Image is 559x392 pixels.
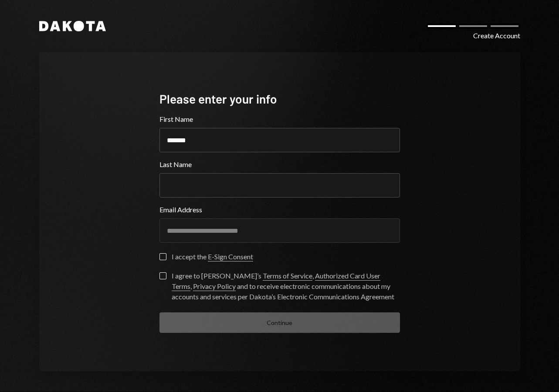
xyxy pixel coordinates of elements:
[159,272,166,279] button: I agree to [PERSON_NAME]’s Terms of Service, Authorized Card User Terms, Privacy Policy and to re...
[208,252,253,261] a: E-Sign Consent
[193,282,236,291] a: Privacy Policy
[172,251,253,262] div: I accept the
[172,271,400,302] div: I agree to [PERSON_NAME]’s , , and to receive electronic communications about my accounts and ser...
[159,90,400,107] div: Please enter your info
[263,271,312,281] a: Terms of Service
[159,204,400,215] label: Email Address
[172,271,380,291] a: Authorized Card User Terms
[159,114,400,124] label: First Name
[473,30,520,41] div: Create Account
[159,253,166,260] button: I accept the E-Sign Consent
[159,159,400,170] label: Last Name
